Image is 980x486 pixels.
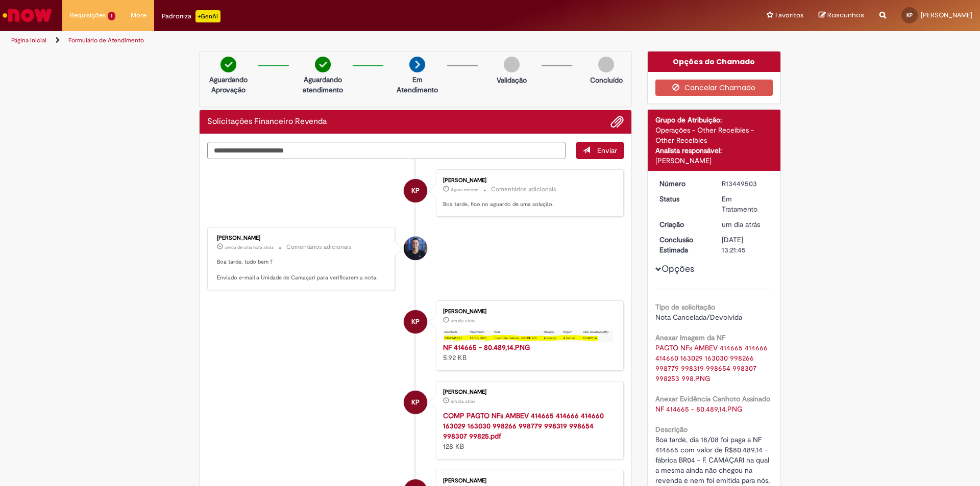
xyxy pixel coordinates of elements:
p: +GenAi [195,10,220,22]
time: 27/08/2025 17:47:45 [451,187,478,193]
span: Nota Cancelada/Devolvida [655,313,742,322]
span: cerca de uma hora atrás [225,244,274,250]
textarea: Digite sua mensagem aqui... [207,142,566,159]
a: COMP PAGTO NFs AMBEV 414665 414666 414660 163029 163030 998266 998779 998319 998654 998307 99825.pdf [443,411,604,441]
div: Kaline Peixoto [404,310,427,334]
img: img-circle-grey.png [504,57,520,72]
img: check-circle-green.png [220,57,236,72]
div: [PERSON_NAME] [443,309,613,315]
div: [PERSON_NAME] [443,177,613,184]
span: um dia atrás [451,318,475,324]
img: img-circle-grey.png [598,57,614,72]
a: Formulário de Atendimento [68,36,144,44]
button: Enviar [576,142,624,159]
p: Boa tarde, fico no aguardo de uma solução. [443,200,613,209]
div: [DATE] 13:21:45 [722,235,769,255]
span: More [131,10,146,20]
span: Agora mesmo [451,187,478,193]
div: R13449503 [722,178,769,189]
a: Download de NF 414665 - 80.489,14.PNG [655,404,742,414]
div: [PERSON_NAME] [655,156,773,166]
span: um dia atrás [451,398,475,404]
dt: Criação [652,219,715,229]
div: Operações - Other Receibles - Other Receibles [655,125,773,145]
span: um dia atrás [722,220,760,229]
span: KP [906,12,913,18]
p: Boa tarde, tudo bem ? Enviado e-mail a Unidade de Camaçari para verificarem a nota. [217,258,387,282]
span: KP [411,178,420,203]
p: Aguardando atendimento [298,74,348,95]
a: Rascunhos [819,11,864,20]
span: [PERSON_NAME] [921,11,972,19]
span: KP [411,390,420,415]
b: Descrição [655,425,688,434]
img: ServiceNow [1,5,54,25]
div: Kaline Peixoto [404,391,427,414]
span: KP [411,310,420,334]
div: [PERSON_NAME] [443,478,613,484]
h2: Solicitações Financeiro Revenda Histórico de tíquete [207,117,327,126]
p: Aguardando Aprovação [204,74,253,95]
div: Wesley Wesley [404,237,427,260]
dt: Status [652,194,715,204]
p: Em Atendimento [393,74,442,95]
time: 26/08/2025 16:26:37 [722,220,760,229]
div: Grupo de Atribuição: [655,115,773,125]
div: 26/08/2025 16:26:37 [722,219,769,229]
div: 128 KB [443,411,613,451]
small: Comentários adicionais [491,185,556,194]
ul: Trilhas de página [8,31,646,50]
div: [PERSON_NAME] [217,235,387,241]
div: Em Tratamento [722,194,769,214]
span: 1 [108,12,115,20]
dt: Número [652,178,715,189]
p: Validação [497,75,527,85]
div: [PERSON_NAME] [443,389,613,395]
button: Adicionar anexos [610,115,624,129]
b: Anexar Evidência Canhoto Assinado [655,394,770,403]
div: Analista responsável: [655,145,773,156]
a: NF 414665 - 80.489,14.PNG [443,343,530,352]
b: Tipo de solicitação [655,302,715,312]
div: 5.92 KB [443,342,613,363]
div: Padroniza [162,10,220,22]
b: Anexar Imagem da NF [655,333,725,342]
small: Comentários adicionais [286,243,352,251]
span: Enviar [597,146,617,155]
span: Rascunhos [827,10,864,20]
button: Cancelar Chamado [655,80,773,96]
p: Concluído [590,75,623,85]
a: Página inicial [11,36,46,44]
div: Opções do Chamado [648,52,781,72]
div: Kaline Peixoto [404,179,427,202]
img: check-circle-green.png [315,57,331,72]
span: Requisições [70,10,106,20]
img: arrow-next.png [409,57,425,72]
a: Download de PAGTO NFs AMBEV 414665 414666 414660 163029 163030 998266 998779 998319 998654 998307... [655,343,770,383]
dt: Conclusão Estimada [652,235,715,255]
span: Favoritos [775,10,803,20]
